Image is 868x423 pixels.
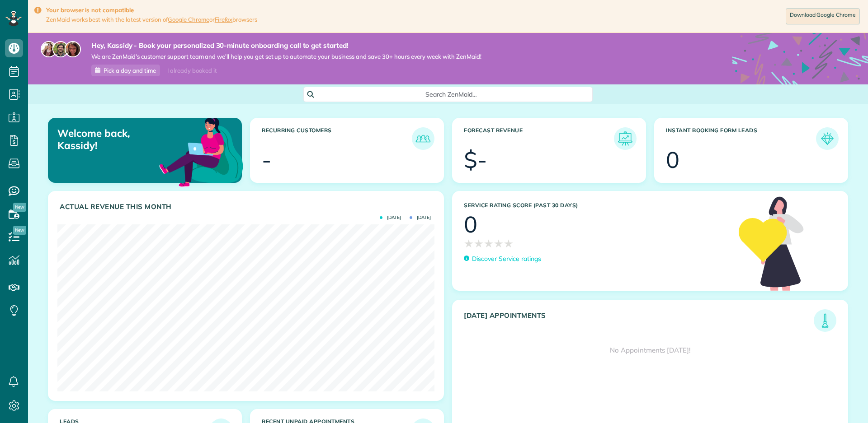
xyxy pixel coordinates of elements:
[464,149,487,171] div: $-
[91,41,481,50] strong: Hey, Kassidy - Book your personalized 30-minute onboarding call to get started!
[57,127,180,151] p: Welcome back, Kassidy!
[464,311,814,332] h3: [DATE] Appointments
[464,202,730,209] h3: Service Rating score (past 30 days)
[464,236,474,251] span: ★
[91,53,481,60] span: We are ZenMaid’s customer support team and we’ll help you get set up to automate your business an...
[453,332,848,369] div: No Appointments [DATE]!
[46,16,257,23] span: ZenMaid works best with the latest version of or browsers
[464,254,541,264] a: Discover Service ratings
[484,236,494,251] span: ★
[215,16,233,23] a: Firefox
[504,236,514,251] span: ★
[666,127,816,150] h3: Instant Booking Form Leads
[41,41,57,57] img: maria-72a9807cf96188c08ef61303f053569d2e2a8a1cde33d635c8a3ac13582a053d.jpg
[157,107,245,195] img: dashboard_welcome-42a62b7d889689a78055ac9021e634bf52bae3f8056760290aed330b23ab8690.png
[616,130,634,148] img: icon_forecast_revenue-8c13a41c7ed35a8dcfafea3cbb826a0462acb37728057bba2d056411b612bbbe.png
[162,65,222,76] div: I already booked it
[104,67,156,74] span: Pick a day and time
[464,127,614,150] h3: Forecast Revenue
[380,215,401,220] span: [DATE]
[13,226,26,235] span: New
[13,203,26,212] span: New
[666,149,679,171] div: 0
[818,130,836,148] img: icon_form_leads-04211a6a04a5b2264e4ee56bc0799ec3eb69b7e499cbb523a139df1d13a81ae0.png
[52,41,69,57] img: jorge-587dff0eeaa6aab1f244e6dc62b8924c3b6ad411094392a53c71c6c4a576187d.jpg
[46,6,257,14] strong: Your browser is not compatible
[494,236,504,251] span: ★
[91,65,160,76] a: Pick a day and time
[472,254,541,264] p: Discover Service ratings
[262,127,412,150] h3: Recurring Customers
[65,41,81,57] img: michelle-19f622bdf1676172e81f8f8fba1fb50e276960ebfe0243fe18214015130c80e4.jpg
[60,203,434,211] h3: Actual Revenue this month
[786,8,860,24] a: Download Google Chrome
[410,215,431,220] span: [DATE]
[464,213,477,236] div: 0
[816,311,834,330] img: icon_todays_appointments-901f7ab196bb0bea1936b74009e4eb5ffbc2d2711fa7634e0d609ed5ef32b18b.png
[168,16,209,23] a: Google Chrome
[414,130,432,148] img: icon_recurring_customers-cf858462ba22bcd05b5a5880d41d6543d210077de5bb9ebc9590e49fd87d84ed.png
[262,149,271,171] div: -
[474,236,484,251] span: ★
